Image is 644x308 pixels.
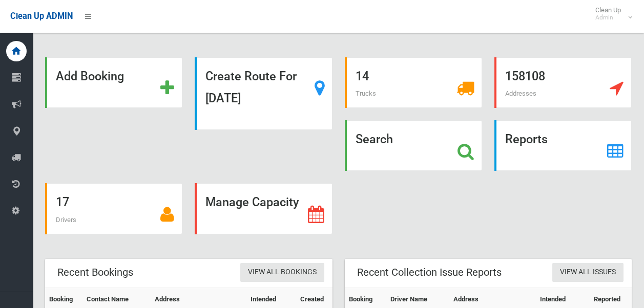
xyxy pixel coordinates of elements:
[552,263,624,282] a: View All Issues
[195,183,332,234] a: Manage Capacity
[345,120,482,171] a: Search
[345,57,482,108] a: 14 Trucks
[356,69,369,83] strong: 14
[494,57,632,108] a: 158108 Addresses
[356,132,393,146] strong: Search
[505,132,548,146] strong: Reports
[494,120,632,171] a: Reports
[590,6,631,21] span: Clean Up
[345,262,514,282] header: Recent Collection Issue Reports
[56,69,124,83] strong: Add Booking
[195,57,332,130] a: Create Route For [DATE]
[56,216,76,224] span: Drivers
[505,90,536,97] span: Addresses
[595,14,621,21] small: Admin
[45,262,146,282] header: Recent Bookings
[45,183,182,234] a: 17 Drivers
[356,90,376,97] span: Trucks
[505,69,545,83] strong: 158108
[205,195,299,209] strong: Manage Capacity
[45,57,182,108] a: Add Booking
[240,263,324,282] a: View All Bookings
[56,195,69,209] strong: 17
[205,69,297,105] strong: Create Route For [DATE]
[10,11,73,21] span: Clean Up ADMIN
